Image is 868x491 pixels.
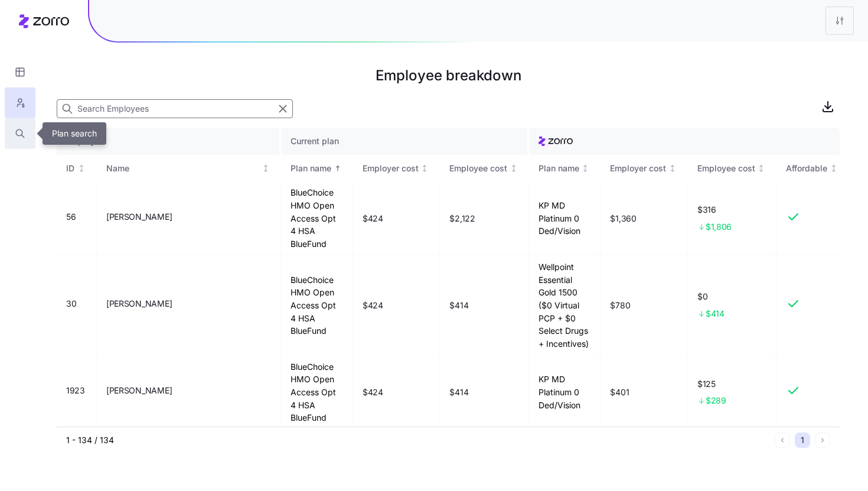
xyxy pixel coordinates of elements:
[77,164,86,173] div: Not sorted
[815,433,830,448] button: Next page
[57,128,281,155] th: Employee
[830,164,838,173] div: Not sorted
[706,308,725,320] span: $414
[529,256,601,356] td: Wellpoint Essential Gold 1500 ($0 Virtual PCP + $0 Select Drugs + Incentives)
[668,164,677,173] div: Not sorted
[363,213,383,225] span: $424
[262,164,270,173] div: Not sorted
[610,300,630,311] span: $780
[281,128,529,155] th: Current plan
[529,155,601,182] th: Plan nameNot sorted
[776,155,847,182] th: AffordableNot sorted
[66,211,76,223] span: 56
[610,213,636,225] span: $1,360
[757,164,765,173] div: Not sorted
[697,291,767,303] span: $0
[529,356,601,430] td: KP MD Platinum 0 Ded/Vision
[97,155,281,182] th: NameNot sorted
[334,164,342,173] div: Sorted ascending
[106,385,172,396] span: [PERSON_NAME]
[353,155,440,182] th: Employer costNot sorted
[697,204,767,216] span: $316
[775,433,790,448] button: Previous page
[795,433,810,448] button: 1
[539,162,579,175] div: Plan name
[449,213,475,225] span: $2,122
[57,99,293,118] input: Search Employees
[291,162,331,175] div: Plan name
[281,356,353,430] td: BlueChoice HMO Open Access Opt 4 HSA BlueFund
[706,395,726,407] span: $289
[106,162,260,175] div: Name
[581,164,589,173] div: Not sorted
[66,385,85,396] span: 1923
[688,155,777,182] th: Employee costNot sorted
[66,162,75,175] div: ID
[786,162,827,175] div: Affordable
[66,298,76,310] span: 30
[420,164,429,173] div: Not sorted
[449,162,507,175] div: Employee cost
[363,162,419,175] div: Employer cost
[66,434,770,446] div: 1 - 134 / 134
[363,386,383,398] span: $424
[706,221,732,233] span: $1,806
[281,256,353,356] td: BlueChoice HMO Open Access Opt 4 HSA BlueFund
[510,164,518,173] div: Not sorted
[281,181,353,255] td: BlueChoice HMO Open Access Opt 4 HSA BlueFund
[106,211,172,223] span: [PERSON_NAME]
[601,155,688,182] th: Employer costNot sorted
[281,155,353,182] th: Plan nameSorted ascending
[106,298,172,310] span: [PERSON_NAME]
[610,386,629,398] span: $401
[449,386,468,398] span: $414
[697,162,755,175] div: Employee cost
[610,162,666,175] div: Employer cost
[57,61,840,90] h1: Employee breakdown
[697,378,767,390] span: $125
[57,155,97,182] th: IDNot sorted
[363,300,383,311] span: $424
[449,300,468,311] span: $414
[529,181,601,255] td: KP MD Platinum 0 Ded/Vision
[440,155,529,182] th: Employee costNot sorted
